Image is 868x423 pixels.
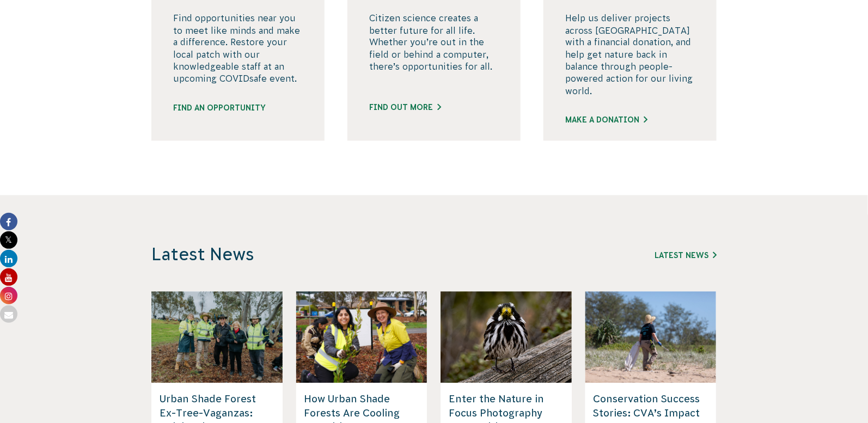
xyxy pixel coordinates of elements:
[565,12,695,97] p: Help us deliver projects across [GEOGRAPHIC_DATA] with a financial donation, and help get nature ...
[369,102,441,114] a: FIND OUT MORE
[369,12,499,73] p: Citizen science creates a better future for all life. Whether you’re out in the field or behind a...
[173,12,303,85] p: Find opportunities near you to meet like minds and make a difference. Restore your local patch wi...
[151,244,570,266] h3: Latest News
[173,103,274,114] a: Find an opportunity
[565,115,647,126] a: Make a donation
[655,252,717,260] a: Latest News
